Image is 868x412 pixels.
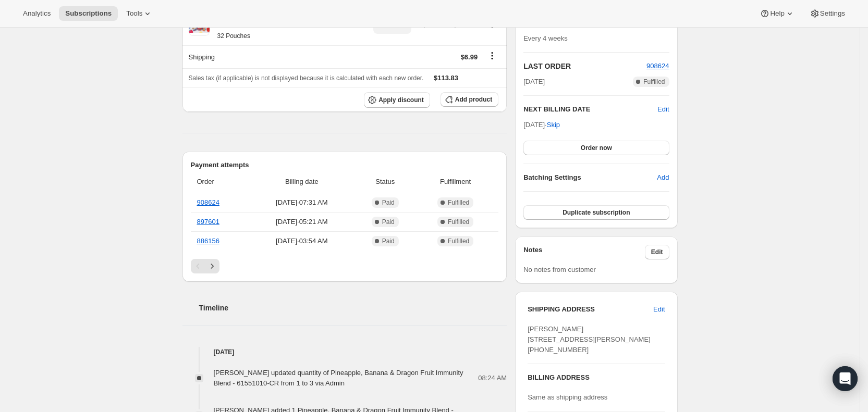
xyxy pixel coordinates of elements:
span: Add [657,172,669,183]
a: 886156 [197,237,219,245]
span: Sales tax (if applicable) is not displayed because it is calculated with each new order. [189,74,424,82]
h2: Payment attempts [191,160,499,170]
h3: Notes [523,245,645,259]
button: Add [651,169,675,186]
span: $6.99 [461,53,478,61]
h4: [DATE] [182,347,507,357]
button: Edit [647,301,671,318]
span: 08:24 AM [478,373,507,383]
span: [PERSON_NAME] updated quantity of Pineapple, Banana & Dragon Fruit Immunity Blend - 61551010-CR f... [214,369,463,387]
h6: Batching Settings [523,172,657,183]
a: 908624 [646,62,669,70]
button: Skip [541,117,566,133]
button: Tools [120,6,159,21]
span: $113.83 [434,74,458,82]
span: Fulfilled [448,218,469,226]
button: Duplicate subscription [523,205,669,220]
span: Duplicate subscription [563,208,630,217]
span: Edit [651,248,663,256]
span: Order now [581,144,612,152]
nav: Pagination [191,259,499,273]
span: Edit [653,304,665,315]
span: Same as shipping address [528,393,607,401]
span: Add product [455,95,492,104]
span: No notes from customer [523,266,596,273]
th: Shipping [182,45,370,68]
span: [DATE] [523,77,545,87]
h2: NEXT BILLING DATE [523,104,657,115]
button: Edit [657,104,669,115]
span: Paid [382,218,395,226]
small: 32 Pouches [217,32,250,40]
h2: Timeline [199,303,507,313]
span: Fulfilled [448,198,469,207]
button: Next [205,259,219,273]
span: Status [358,177,412,187]
div: Open Intercom Messenger [833,366,858,391]
span: Analytics [23,9,51,18]
a: 897601 [197,218,219,226]
button: Edit [645,245,669,259]
button: Order now [523,141,669,155]
button: Help [753,6,801,21]
button: Apply discount [364,92,430,108]
button: Shipping actions [484,50,500,61]
span: Fulfilled [643,78,665,86]
button: Subscriptions [59,6,118,21]
span: [DATE] · 03:54 AM [252,236,351,246]
button: Analytics [17,6,57,21]
span: Skip [547,120,560,130]
button: 908624 [646,61,669,71]
button: Add product [441,92,498,107]
span: Billing date [252,177,351,187]
span: Fulfillment [419,177,492,187]
h2: LAST ORDER [523,61,646,71]
h3: BILLING ADDRESS [528,372,665,383]
button: Settings [803,6,851,21]
span: Tools [126,9,142,18]
span: Subscriptions [65,9,112,18]
span: [DATE] · 07:31 AM [252,197,351,208]
span: [DATE] · [523,121,560,129]
span: Paid [382,198,395,207]
h3: SHIPPING ADDRESS [528,304,653,315]
span: Paid [382,237,395,245]
th: Order [191,170,249,193]
span: Apply discount [378,96,424,104]
a: 908624 [197,198,219,206]
span: Settings [820,9,845,18]
span: Every 4 weeks [523,34,568,42]
span: Help [770,9,784,18]
span: [PERSON_NAME] [STREET_ADDRESS][PERSON_NAME] [PHONE_NUMBER] [528,325,651,354]
span: Fulfilled [448,237,469,245]
span: [DATE] · 05:21 AM [252,217,351,227]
